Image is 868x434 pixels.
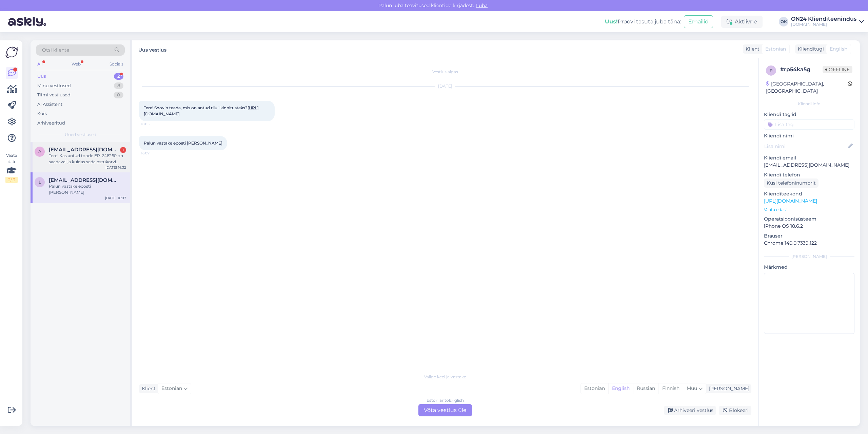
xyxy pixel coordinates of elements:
[764,162,854,169] p: [EMAIL_ADDRESS][DOMAIN_NAME]
[38,149,41,154] span: a
[65,132,96,138] span: Uued vestlused
[37,120,65,127] div: Arhiveeritud
[779,17,788,26] div: OK
[684,15,713,28] button: Emailid
[764,111,854,118] p: Kliendi tag'id
[138,44,166,54] label: Uus vestlus
[120,147,126,153] div: 1
[139,83,751,89] div: [DATE]
[764,264,854,271] p: Märkmed
[764,178,818,188] div: Küsi telefoninumbrit
[37,92,71,98] div: Tiimi vestlused
[105,195,126,201] div: [DATE] 16:07
[5,177,18,183] div: 2 / 3
[144,105,259,116] span: Tere! Soovin teada, mis on antud riiuli kinnitusteks?
[37,82,71,89] div: Minu vestlused
[49,183,126,195] div: Palun vastake eposti [PERSON_NAME]
[764,215,854,223] p: Operatsioonisüsteem
[664,406,716,415] div: Arhiveeri vestlus
[114,92,123,98] div: 0
[791,16,864,27] a: ON24 Klienditeenindus[DOMAIN_NAME]
[49,147,119,153] span: audimees@gmail.com
[141,121,166,127] span: 16:05
[830,45,847,53] span: English
[791,22,856,27] div: [DOMAIN_NAME]
[721,16,763,28] div: Aktiivne
[114,82,123,89] div: 8
[141,151,166,156] span: 16:07
[764,143,847,150] input: Lisa nimi
[764,207,854,213] p: Vaata edasi ...
[658,383,683,394] div: Finnish
[105,165,126,170] div: [DATE] 16:32
[581,383,608,394] div: Estonian
[70,60,82,69] div: Web
[770,68,773,73] span: r
[764,132,854,139] p: Kliendi nimi
[39,180,41,185] span: L
[791,16,856,22] div: ON24 Klienditeenindus
[36,60,44,69] div: All
[764,190,854,197] p: Klienditeekond
[605,18,681,26] div: Proovi tasuta juba täna:
[5,46,18,59] img: Askly Logo
[764,101,854,107] div: Kliendi info
[608,383,633,394] div: English
[161,385,182,392] span: Estonian
[605,18,618,25] b: Uus!
[42,46,69,54] span: Otsi kliente
[114,73,123,80] div: 2
[474,2,490,8] span: Luba
[823,66,852,73] span: Offline
[49,177,119,183] span: Liina.kodres@gmail.com
[144,140,222,146] span: Palun vastake eposti [PERSON_NAME]
[765,45,786,53] span: Estonian
[764,119,854,130] input: Lisa tag
[418,404,472,416] div: Võta vestlus üle
[139,385,156,392] div: Klient
[764,232,854,240] p: Brauser
[706,385,749,392] div: [PERSON_NAME]
[764,223,854,230] p: iPhone OS 18.6.2
[780,65,823,74] div: # rp54ka5g
[764,171,854,178] p: Kliendi telefon
[687,385,697,391] span: Muu
[49,153,126,165] div: Tere! Kas antud toode EP-246260 on saadaval ja kuidas seda ostukorvi lisada,vajutan "[PERSON_NAME...
[795,45,824,53] div: Klienditugi
[764,154,854,162] p: Kliendi email
[764,240,854,247] p: Chrome 140.0.7339.122
[427,397,464,403] div: Estonian to English
[743,45,759,53] div: Klient
[37,110,47,117] div: Kõik
[139,69,751,75] div: Vestlus algas
[719,406,751,415] div: Blokeeri
[139,374,751,380] div: Valige keel ja vastake
[5,152,18,183] div: Vaata siia
[764,253,854,260] div: [PERSON_NAME]
[37,73,46,80] div: Uus
[764,198,817,204] a: [URL][DOMAIN_NAME]
[766,80,848,95] div: [GEOGRAPHIC_DATA], [GEOGRAPHIC_DATA]
[633,383,658,394] div: Russian
[108,60,125,69] div: Socials
[37,101,62,108] div: AI Assistent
